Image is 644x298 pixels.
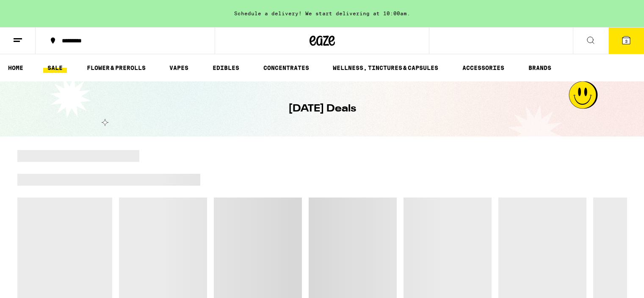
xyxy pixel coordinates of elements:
[288,102,356,116] h1: [DATE] Deals
[259,63,313,73] a: CONCENTRATES
[625,39,627,44] span: 3
[4,63,28,73] a: HOME
[165,63,193,73] a: VAPES
[329,63,442,73] a: WELLNESS, TINCTURES & CAPSULES
[83,63,150,73] a: FLOWER & PREROLLS
[208,63,243,73] a: EDIBLES
[608,28,644,54] button: 3
[524,63,556,73] a: BRANDS
[458,63,509,73] a: ACCESSORIES
[43,63,67,73] a: SALE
